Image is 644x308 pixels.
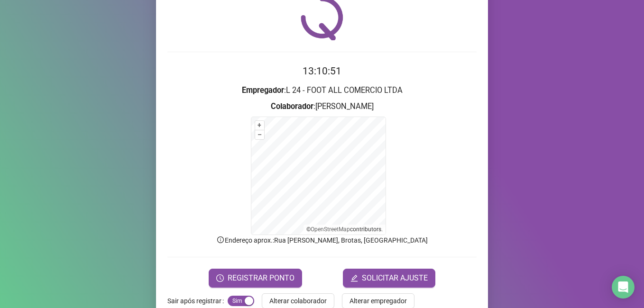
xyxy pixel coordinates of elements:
span: Alterar empregador [350,296,407,306]
span: REGISTRAR PONTO [228,272,294,284]
div: Open Intercom Messenger [612,276,635,299]
p: Endereço aprox. : Rua [PERSON_NAME], Brotas, [GEOGRAPHIC_DATA] [167,235,477,245]
button: REGISTRAR PONTO [209,269,302,288]
h3: : [PERSON_NAME] [167,100,477,113]
li: © contributors. [306,226,383,233]
time: 13:10:51 [303,65,341,77]
button: – [255,130,264,139]
a: OpenStreetMap [311,226,350,233]
strong: Empregador [242,86,284,95]
span: SOLICITAR AJUSTE [362,272,428,284]
span: edit [350,274,358,282]
button: + [255,121,264,130]
span: info-circle [216,236,225,244]
button: editSOLICITAR AJUSTE [343,269,435,288]
h3: : L 24 - FOOT ALL COMERCIO LTDA [167,84,477,97]
span: clock-circle [216,274,224,282]
strong: Colaborador [271,102,313,111]
span: Alterar colaborador [269,296,327,306]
